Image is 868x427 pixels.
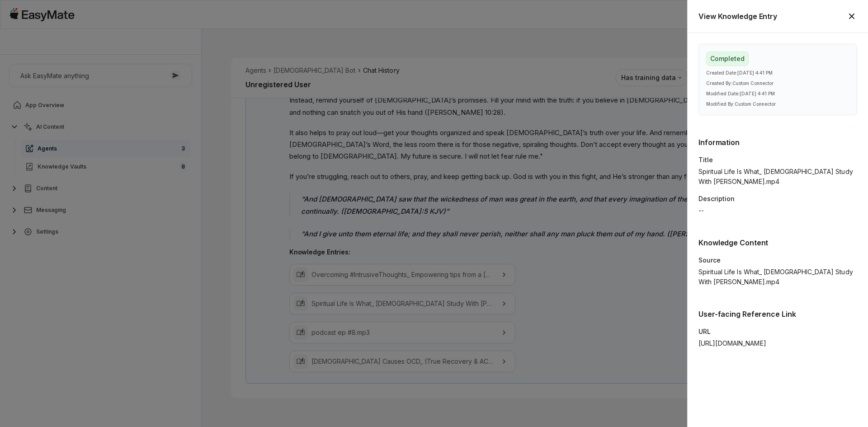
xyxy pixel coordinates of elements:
[698,327,857,337] p: URL
[706,70,849,76] div: Created Date : [DATE] 4:41 PM
[698,194,857,204] p: Description
[698,206,857,216] p: --
[698,237,857,248] h2: Knowledge Content
[698,338,857,348] p: [URL][DOMAIN_NAME]
[706,101,849,108] div: Modified By : Custom Connector
[706,52,749,66] div: Completed
[698,255,857,265] p: Source
[698,11,777,22] h2: View Knowledge Entry
[698,267,857,287] p: Spiritual Life Is What_ [DEMOGRAPHIC_DATA] Study With [PERSON_NAME].mp4
[698,309,857,319] h2: User-facing Reference Link
[706,90,849,97] div: Modified Date : [DATE] 4:41 PM
[698,137,857,148] h2: Information
[706,80,849,87] div: Created By : Custom Connector
[698,167,857,187] p: Spiritual Life Is What_ [DEMOGRAPHIC_DATA] Study With [PERSON_NAME].mp4
[698,155,857,165] p: Title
